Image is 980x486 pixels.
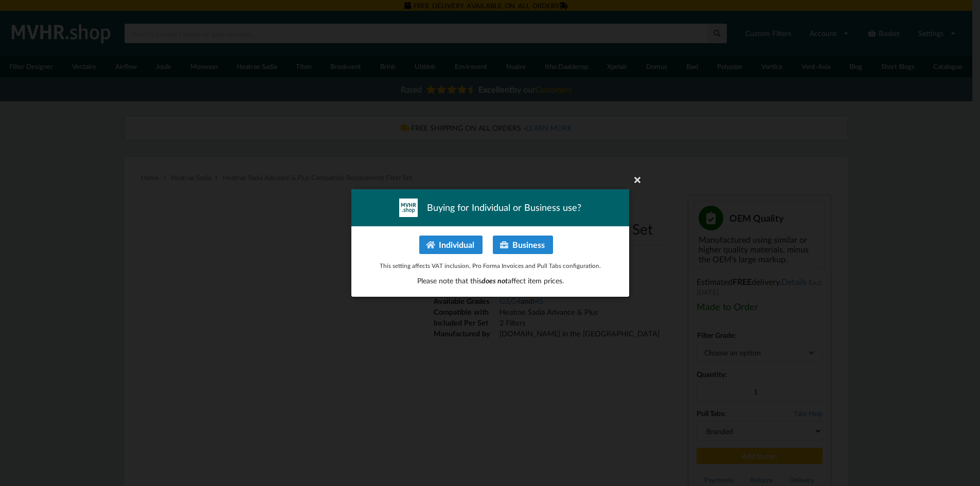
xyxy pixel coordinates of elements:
[493,236,553,254] button: Business
[362,261,618,270] p: This setting affects VAT inclusion, Pro Forma Invoices and Pull Tabs configuration.
[419,236,482,254] button: Individual
[481,276,507,285] span: does not
[427,201,581,214] span: Buying for Individual or Business use?
[362,276,618,286] p: Please note that this affect item prices.
[399,199,418,217] img: mvhr-inverted.png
